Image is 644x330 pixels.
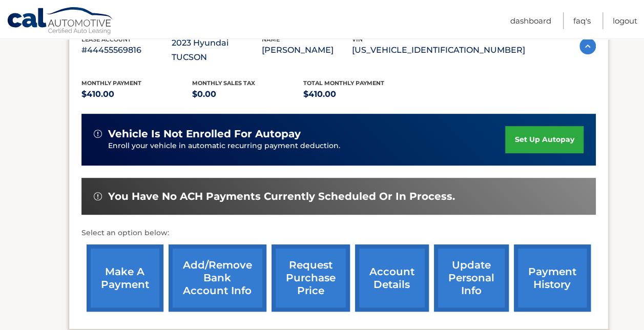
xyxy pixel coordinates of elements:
[434,244,509,312] a: update personal info
[108,190,455,203] span: You have no ACH payments currently scheduled or in process.
[108,128,301,140] span: vehicle is not enrolled for autopay
[613,12,637,29] a: Logout
[262,36,280,43] span: name
[505,126,583,153] a: set up autopay
[514,244,591,312] a: payment history
[579,38,596,54] img: accordion-active.svg
[352,36,363,43] span: vin
[94,192,102,200] img: alert-white.svg
[108,140,506,152] p: Enroll your vehicle in automatic recurring payment deduction.
[94,130,102,138] img: alert-white.svg
[272,244,350,312] a: request purchase price
[192,79,255,87] span: Monthly sales Tax
[81,43,172,57] p: #44455569816
[81,227,596,239] p: Select an option below:
[81,36,131,43] span: lease account
[573,12,591,29] a: FAQ's
[192,87,303,101] p: $0.00
[262,43,352,57] p: [PERSON_NAME]
[172,36,262,65] p: 2023 Hyundai TUCSON
[81,87,193,101] p: $410.00
[169,244,266,312] a: Add/Remove bank account info
[87,244,163,312] a: make a payment
[7,7,114,36] a: Cal Automotive
[303,79,384,87] span: Total Monthly Payment
[81,79,141,87] span: Monthly Payment
[355,244,429,312] a: account details
[352,43,525,57] p: [US_VEHICLE_IDENTIFICATION_NUMBER]
[303,87,414,101] p: $410.00
[510,12,551,29] a: Dashboard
